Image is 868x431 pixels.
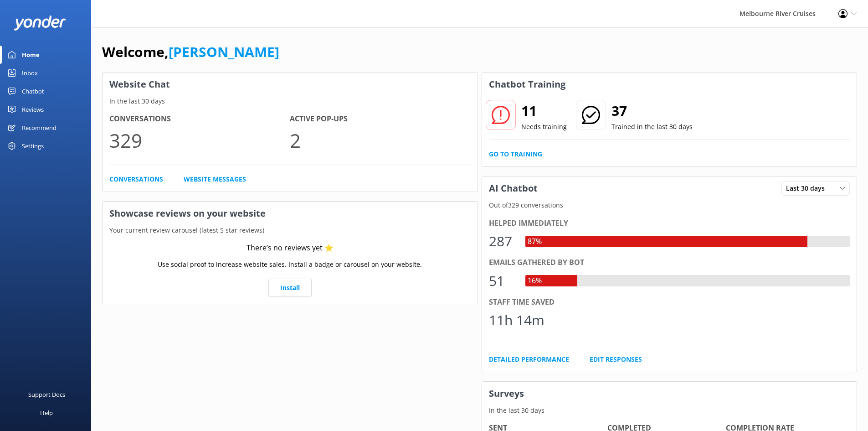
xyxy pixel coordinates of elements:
[489,309,544,331] div: 11h 14m
[103,202,478,225] h3: Showcase reviews on your website
[103,225,478,235] p: Your current review carousel (latest 5 star reviews)
[22,82,44,100] div: Chatbot
[109,113,290,125] h4: Conversations
[290,125,470,156] p: 2
[611,100,693,122] h2: 37
[525,236,544,248] div: 87%
[103,96,478,106] p: In the last 30 days
[290,113,470,125] h4: Active Pop-ups
[482,200,857,210] p: Out of 329 conversations
[184,174,246,184] a: Website Messages
[109,125,290,156] p: 329
[489,270,516,292] div: 51
[14,16,66,31] img: yonder-white-logo.png
[489,149,542,159] a: Go to Training
[482,382,857,405] h3: Surveys
[28,385,65,404] div: Support Docs
[489,354,569,364] a: Detailed Performance
[521,100,567,122] h2: 11
[109,174,163,184] a: Conversations
[521,122,567,132] p: Needs training
[489,296,850,308] div: Staff time saved
[525,275,544,287] div: 16%
[247,242,334,254] div: There’s no reviews yet ⭐
[102,41,279,63] h1: Welcome,
[482,405,857,415] p: In the last 30 days
[22,137,44,155] div: Settings
[590,354,642,364] a: Edit Responses
[22,46,40,64] div: Home
[22,119,56,137] div: Recommend
[482,73,572,96] h3: Chatbot Training
[489,257,850,269] div: Emails gathered by bot
[611,122,693,132] p: Trained in the last 30 days
[489,230,516,252] div: 287
[22,64,38,82] div: Inbox
[103,73,478,96] h3: Website Chat
[489,218,850,229] div: Helped immediately
[22,100,44,119] div: Reviews
[786,183,830,193] span: Last 30 days
[158,260,422,270] p: Use social proof to increase website sales. Install a badge or carousel on your website.
[169,42,279,61] a: [PERSON_NAME]
[40,404,53,422] div: Help
[268,279,312,297] a: Install
[482,177,544,200] h3: AI Chatbot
